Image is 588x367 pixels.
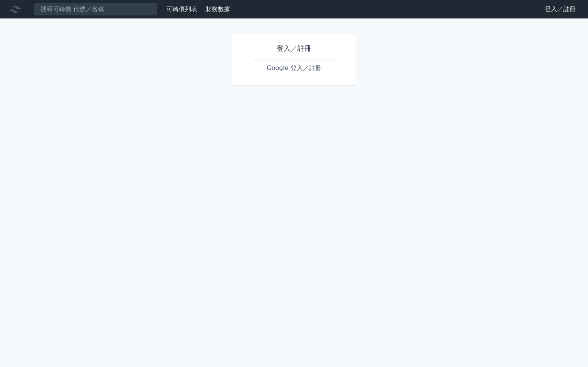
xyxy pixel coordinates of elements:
input: 搜尋可轉債 代號／名稱 [34,3,157,16]
a: 財務數據 [205,5,230,13]
a: 可轉債列表 [166,5,197,13]
a: Google 登入／註冊 [254,60,334,76]
a: 登入／註冊 [539,3,582,15]
h1: 登入／註冊 [254,43,334,54]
